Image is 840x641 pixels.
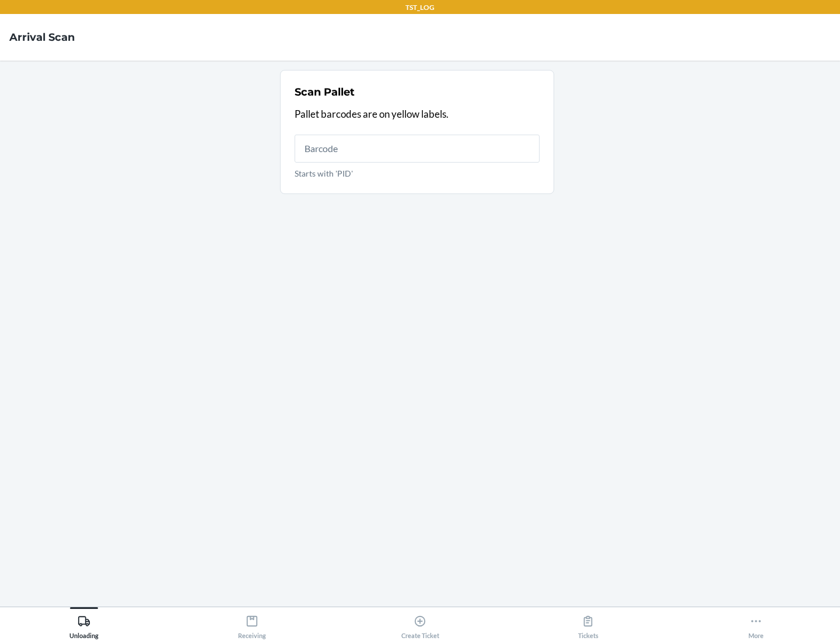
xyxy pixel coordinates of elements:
[295,167,540,179] p: Starts with 'PID'
[401,610,439,639] div: Create Ticket
[69,610,99,639] div: Unloading
[295,107,540,122] p: Pallet barcodes are on yellow labels.
[168,607,336,639] button: Receiving
[336,607,504,639] button: Create Ticket
[748,610,764,639] div: More
[405,2,435,13] p: TST_LOG
[295,84,355,100] h2: Scan Pallet
[238,610,266,639] div: Receiving
[672,607,840,639] button: More
[9,30,75,45] h4: Arrival Scan
[295,135,540,163] input: Starts with 'PID'
[504,607,672,639] button: Tickets
[578,610,598,639] div: Tickets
